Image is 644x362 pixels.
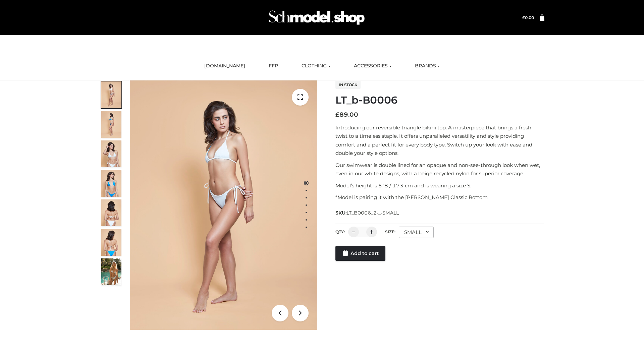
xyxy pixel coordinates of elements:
img: ArielClassicBikiniTop_CloudNine_AzureSky_OW114ECO_8-scaled.jpg [101,229,121,256]
a: BRANDS [410,59,445,73]
img: ArielClassicBikiniTop_CloudNine_AzureSky_OW114ECO_1 [130,80,317,330]
label: QTY: [335,229,345,234]
a: £0.00 [522,15,534,20]
bdi: 89.00 [335,111,358,118]
img: ArielClassicBikiniTop_CloudNine_AzureSky_OW114ECO_2-scaled.jpg [101,111,121,138]
span: SKU: [335,209,399,217]
a: ACCESSORIES [349,59,396,73]
img: Schmodel Admin 964 [266,4,367,31]
h1: LT_b-B0006 [335,94,544,106]
a: CLOTHING [297,59,335,73]
p: Introducing our reversible triangle bikini top. A masterpiece that brings a fresh twist to a time... [335,123,544,158]
span: £ [522,15,525,20]
p: *Model is pairing it with the [PERSON_NAME] Classic Bottom [335,193,544,202]
img: ArielClassicBikiniTop_CloudNine_AzureSky_OW114ECO_3-scaled.jpg [101,140,121,167]
img: ArielClassicBikiniTop_CloudNine_AzureSky_OW114ECO_1-scaled.jpg [101,81,121,108]
label: Size: [385,229,395,234]
span: LT_B0006_2-_-SMALL [346,210,399,216]
span: In stock [335,81,361,89]
a: FFP [264,59,283,73]
p: Model’s height is 5 ‘8 / 173 cm and is wearing a size S. [335,181,544,190]
span: £ [335,111,339,118]
p: Our swimwear is double lined for an opaque and non-see-through look when wet, even in our white d... [335,161,544,178]
img: ArielClassicBikiniTop_CloudNine_AzureSky_OW114ECO_7-scaled.jpg [101,199,121,226]
bdi: 0.00 [522,15,534,20]
div: SMALL [399,227,434,238]
a: Add to cart [335,246,385,261]
img: ArielClassicBikiniTop_CloudNine_AzureSky_OW114ECO_4-scaled.jpg [101,170,121,197]
img: Arieltop_CloudNine_AzureSky2.jpg [101,258,121,285]
a: [DOMAIN_NAME] [199,59,250,73]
